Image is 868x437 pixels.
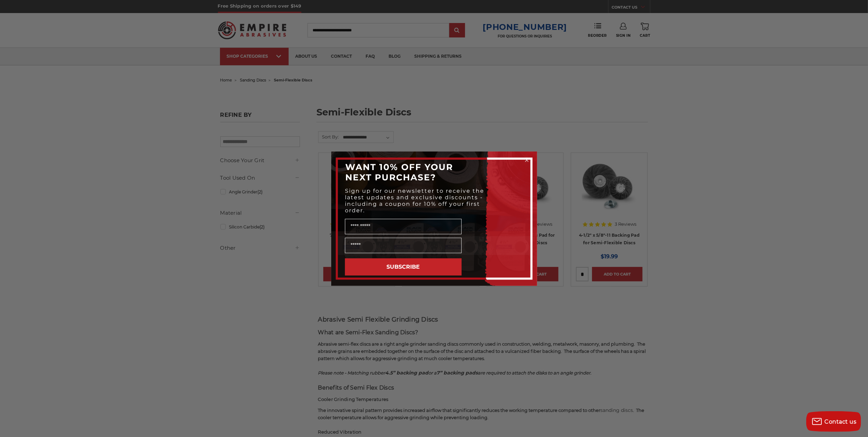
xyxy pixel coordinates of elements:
[523,157,530,164] button: Close dialog
[806,411,861,432] button: Contact us
[825,418,857,425] span: Contact us
[346,162,453,182] span: WANT 10% OFF YOUR NEXT PURCHASE?
[345,188,485,214] span: Sign up for our newsletter to receive the latest updates and exclusive discounts - including a co...
[345,258,462,276] button: SUBSCRIBE
[345,238,462,253] input: Email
